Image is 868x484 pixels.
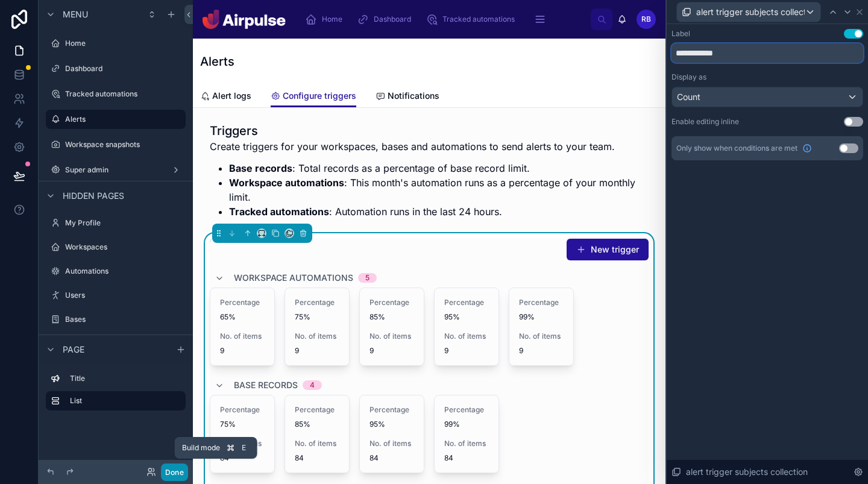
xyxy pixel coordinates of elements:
label: Super admin [65,165,166,175]
span: 85% [370,312,414,322]
span: 9 [295,346,299,356]
a: Percentage95%No. of items9 [434,288,499,366]
span: 84 [444,453,453,463]
label: Automations [65,266,183,276]
a: Percentage99%No. of items9 [509,288,574,366]
span: alert trigger subjects collection [686,466,808,478]
label: Bases [65,315,183,324]
span: 75% [295,312,339,322]
div: 4 [310,380,315,390]
span: 75% [220,420,265,429]
span: Percentage [295,405,339,415]
div: scrollable content [295,6,591,33]
span: 95% [444,312,489,322]
span: 84 [370,453,379,463]
span: No. of items [370,439,414,448]
img: App logo [203,10,286,29]
label: List [70,396,176,406]
span: Percentage [519,298,564,307]
span: 9 [220,346,224,356]
span: Build mode [182,443,220,453]
span: 99% [444,420,489,429]
span: Alert logs [212,90,251,102]
a: Automations [46,262,186,281]
span: Percentage [220,405,265,415]
span: No. of items [519,332,564,341]
a: Notifications [376,85,439,109]
a: Percentage95%No. of items84 [359,395,424,473]
span: Only show when conditions are met [676,143,797,153]
span: 85% [295,420,339,429]
span: alert trigger subjects collection [696,6,805,18]
a: Percentage65%No. of items9 [210,288,275,366]
button: alert trigger subjects collection [676,2,821,22]
span: No. of items [444,439,489,448]
span: Percentage [444,405,489,415]
span: Hidden pages [63,190,124,202]
a: Tracked automations [422,8,523,30]
span: Count [677,91,700,103]
a: Bases [46,310,186,329]
label: Dashboard [65,64,183,74]
span: Notifications [388,90,439,102]
label: Display as [671,72,706,82]
a: Alerts [46,110,186,129]
button: Count [671,87,863,107]
span: Menu [63,8,88,20]
span: Workspace automations [234,272,353,284]
a: Workspace snapshots [46,135,186,154]
label: Home [65,39,183,48]
a: Workspaces [46,237,186,257]
a: Percentage85%No. of items9 [359,288,424,366]
span: Percentage [370,298,414,307]
span: Base records [234,379,298,391]
a: My Profile [46,213,186,233]
span: RB [641,14,651,24]
span: 99% [519,312,564,322]
span: Page [63,344,84,356]
a: Percentage75%No. of items9 [285,288,350,366]
label: Users [65,291,183,300]
span: 9 [519,346,523,356]
span: Home [322,14,342,24]
span: Tracked automations [442,14,515,24]
button: New trigger [567,239,649,260]
a: Users [46,286,186,305]
span: 9 [444,346,448,356]
a: Percentage75%No. of items84 [210,395,275,473]
span: 9 [370,346,374,356]
a: Alert logs [200,85,251,109]
a: Configure triggers [271,85,356,108]
span: No. of items [220,332,265,341]
label: Workspaces [65,242,183,252]
a: Tracked automations [46,84,186,104]
span: 65% [220,312,265,322]
div: 5 [365,273,370,283]
span: Percentage [370,405,414,415]
span: Configure triggers [283,90,356,102]
span: No. of items [370,332,414,341]
a: Percentage85%No. of items84 [285,395,350,473]
div: Enable editing inline [671,117,739,127]
span: Percentage [295,298,339,307]
label: My Profile [65,218,183,228]
a: Home [301,8,351,30]
label: Alerts [65,115,178,124]
h1: Alerts [200,53,234,70]
label: Title [70,374,181,383]
a: Home [46,34,186,53]
span: Percentage [220,298,265,307]
span: 95% [370,420,414,429]
label: Tracked automations [65,89,183,99]
a: Percentage99%No. of items84 [434,395,499,473]
a: Fixes [46,334,186,353]
span: No. of items [295,439,339,448]
div: Label [671,29,690,39]
span: Percentage [444,298,489,307]
label: Workspace snapshots [65,140,183,149]
span: Dashboard [374,14,411,24]
span: 84 [295,453,304,463]
span: No. of items [295,332,339,341]
span: No. of items [444,332,489,341]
